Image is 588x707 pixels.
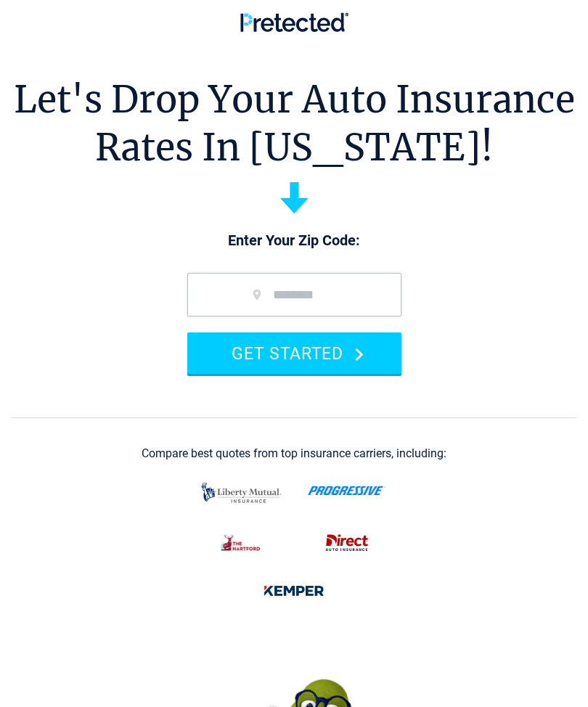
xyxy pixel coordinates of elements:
[256,576,332,606] img: kemper
[187,273,401,316] input: zip code
[14,76,575,171] h1: Let's Drop Your Auto Insurance Rates In [US_STATE]!
[318,528,376,558] img: direct
[308,486,385,496] img: progressive
[187,332,401,374] button: GET STARTED
[213,528,270,558] img: thehartford
[142,447,446,460] div: Compare best quotes from top insurance carriers, including:
[173,231,416,251] p: Enter Your Zip Code:
[197,475,285,510] img: liberty
[240,12,348,32] img: Pretected Logo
